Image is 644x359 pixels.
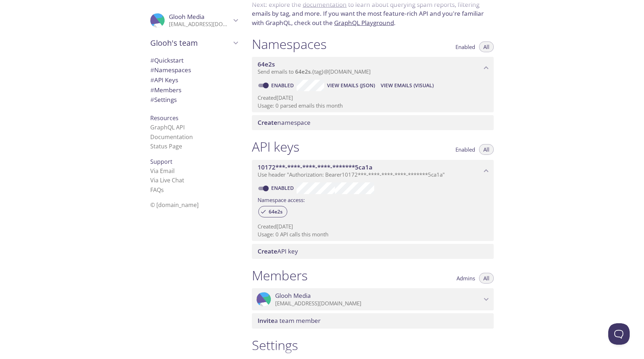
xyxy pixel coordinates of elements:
div: Glooh Media [145,9,243,32]
h1: Members [252,267,308,284]
a: Status Page [150,142,182,150]
div: Create namespace [252,115,494,130]
span: Support [150,158,172,166]
span: Invite [258,316,274,325]
span: Members [150,86,181,94]
span: View Emails (JSON) [327,81,375,90]
label: Namespace access: [258,194,305,205]
span: © [DOMAIN_NAME] [150,201,199,209]
div: Members [145,85,243,95]
div: Create API Key [252,244,494,259]
div: 64e2s [258,206,287,217]
span: 64e2s [258,60,275,68]
button: View Emails (Visual) [378,80,436,91]
iframe: Help Scout Beacon - Open [608,323,630,345]
button: Enabled [451,41,479,52]
span: View Emails (Visual) [381,81,434,90]
span: # [150,95,154,104]
span: Create [258,247,277,255]
span: API key [258,247,298,255]
button: Admins [452,273,479,284]
span: namespace [258,118,311,127]
span: Resources [150,114,179,122]
div: API Keys [145,75,243,85]
div: Quickstart [145,55,243,65]
a: GraphQL API [150,123,185,131]
span: Create [258,118,277,127]
button: All [479,41,494,52]
p: Created [DATE] [258,223,488,230]
button: All [479,144,494,155]
span: Send emails to . {tag} @[DOMAIN_NAME] [258,68,371,75]
a: Enabled [270,185,297,191]
span: API Keys [150,76,178,84]
span: # [150,76,154,84]
div: Team Settings [145,95,243,105]
button: View Emails (JSON) [324,80,378,91]
p: [EMAIL_ADDRESS][DOMAIN_NAME] [275,300,482,307]
span: # [150,66,154,74]
span: Glooh's team [150,38,231,48]
div: Invite a team member [252,313,494,328]
span: Quickstart [150,56,184,64]
span: Settings [150,95,177,104]
div: 64e2s namespace [252,57,494,79]
span: # [150,56,154,64]
div: Glooh Media [252,288,494,310]
span: 64e2s [264,208,287,215]
span: Glooh Media [169,13,205,21]
span: a team member [258,316,321,325]
a: GraphQL Playground [334,19,394,27]
p: Usage: 0 parsed emails this month [258,102,488,109]
button: Enabled [451,144,479,155]
p: [EMAIL_ADDRESS][DOMAIN_NAME] [169,21,231,28]
span: s [161,186,164,194]
span: Glooh Media [275,292,311,300]
a: Enabled [270,82,297,89]
button: All [479,273,494,284]
h1: Namespaces [252,36,327,52]
div: Glooh's team [145,34,243,52]
h1: API keys [252,139,299,155]
a: Documentation [150,133,193,141]
a: Via Email [150,167,175,175]
a: Via Live Chat [150,176,184,184]
span: 64e2s [295,68,311,75]
span: # [150,86,154,94]
a: FAQ [150,186,164,194]
p: Created [DATE] [258,94,488,102]
h1: Settings [252,337,494,353]
div: Namespaces [145,65,243,75]
p: Usage: 0 API calls this month [258,231,488,238]
span: Namespaces [150,66,191,74]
